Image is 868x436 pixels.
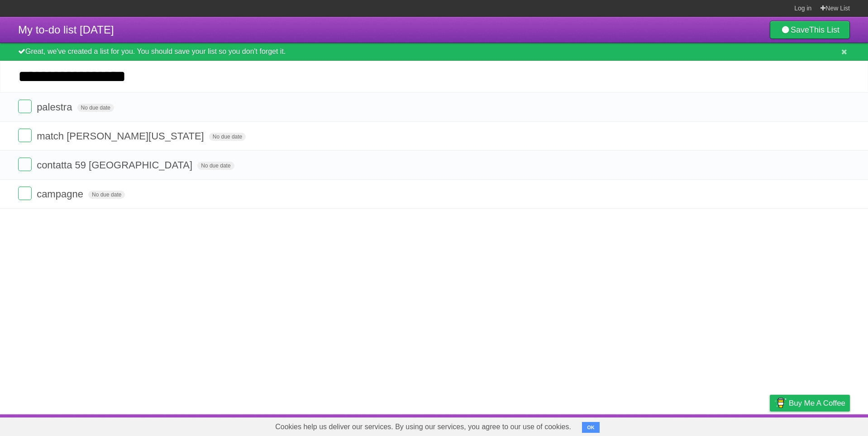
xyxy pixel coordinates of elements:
a: Privacy [758,417,782,434]
button: OK [582,422,600,433]
a: SaveThis List [770,21,850,39]
span: contatta 59 [GEOGRAPHIC_DATA] [37,159,195,171]
a: Buy me a coffee [770,395,850,412]
a: Terms [727,417,747,434]
span: Cookies help us deliver our services. By using our services, you agree to our use of cookies. [266,418,580,436]
span: No due date [77,104,114,112]
img: Buy me a coffee [774,395,787,411]
span: Buy me a coffee [789,395,845,411]
a: Suggest a feature [793,417,850,434]
label: Done [18,187,32,200]
span: My to-do list [DATE] [18,24,114,36]
label: Done [18,100,32,113]
a: About [649,417,668,434]
span: No due date [197,162,234,170]
a: Developers [679,417,716,434]
label: Done [18,129,32,142]
b: This List [809,25,839,34]
span: palestra [37,101,74,113]
span: match [PERSON_NAME][US_STATE] [37,130,206,142]
span: No due date [209,133,246,141]
label: Done [18,158,32,171]
span: campagne [37,188,86,200]
span: No due date [88,191,125,199]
